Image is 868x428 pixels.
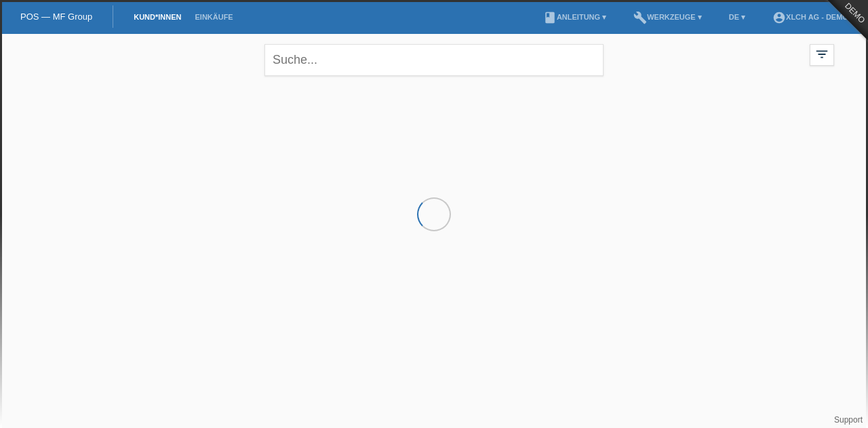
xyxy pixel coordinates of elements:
[536,13,613,21] a: bookAnleitung ▾
[264,44,604,76] input: Suche...
[20,12,92,22] a: POS — MF Group
[633,11,647,24] i: build
[127,13,188,21] a: Kund*innen
[814,47,829,62] i: filter_list
[834,415,863,425] a: Support
[772,11,786,24] i: account_circle
[627,13,709,21] a: buildWerkzeuge ▾
[766,13,861,21] a: account_circleXLCH AG - DEMO ▾
[722,13,752,21] a: DE ▾
[543,11,557,24] i: book
[188,13,239,21] a: Einkäufe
